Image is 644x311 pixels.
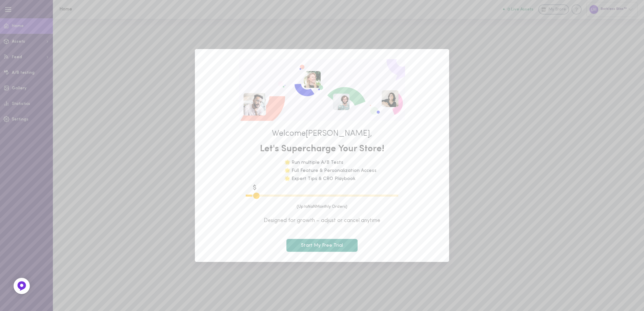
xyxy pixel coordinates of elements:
[205,204,439,210] span: (Up to NaN Monthly Orders)
[253,184,256,192] span: $
[284,169,377,173] div: 🌟 Full Feature & Personalization Access
[205,217,439,224] span: Designed for growth – adjust or cancel anytime
[284,177,377,181] div: 🌟 Expert Tips & CRO Playbook
[205,143,439,156] span: Let's Supercharge Your Store!
[205,129,439,138] span: Welcome [PERSON_NAME] ,
[284,160,377,165] div: 🌟 Run multiple A/B Tests
[17,281,27,291] img: Feedback Button
[286,239,358,252] button: Start My Free Trial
